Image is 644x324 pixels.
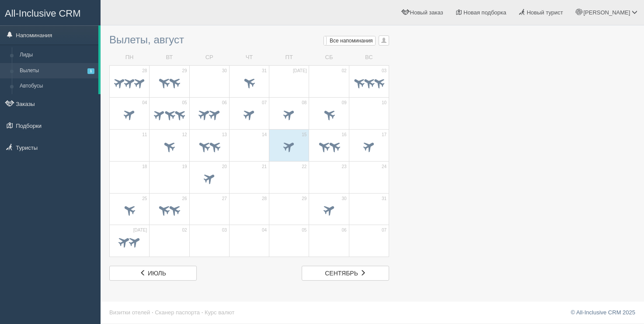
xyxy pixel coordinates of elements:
[410,9,443,16] span: Новый заказ
[262,68,267,74] span: 31
[382,227,386,233] span: 07
[342,100,347,106] span: 09
[109,309,150,316] a: Визитки отелей
[182,68,187,74] span: 29
[109,266,197,281] a: июль
[142,100,147,106] span: 04
[302,164,306,170] span: 22
[182,164,187,170] span: 19
[342,227,347,233] span: 06
[302,227,306,233] span: 05
[16,63,98,79] a: Вылеты1
[262,164,267,170] span: 21
[87,68,94,74] span: 1
[571,309,635,316] a: © All-Inclusive CRM 2025
[222,132,227,138] span: 13
[302,266,389,281] a: сентябрь
[182,132,187,138] span: 12
[205,309,234,316] a: Курс валют
[262,196,267,202] span: 28
[109,34,389,46] h3: Вылеты, август
[150,50,189,65] td: ВТ
[463,9,506,16] span: Новая подборка
[309,50,349,65] td: СБ
[5,8,81,19] span: All-Inclusive CRM
[142,68,147,74] span: 28
[349,50,389,65] td: ВС
[302,196,306,202] span: 29
[142,196,147,202] span: 25
[142,164,147,170] span: 18
[16,47,98,63] a: Лиды
[583,9,630,16] span: [PERSON_NAME]
[302,100,306,106] span: 08
[342,164,347,170] span: 23
[189,50,229,65] td: СР
[222,164,227,170] span: 20
[110,50,150,65] td: ПН
[342,196,347,202] span: 30
[182,196,187,202] span: 26
[302,132,306,138] span: 15
[133,227,147,233] span: [DATE]
[527,9,563,16] span: Новый турист
[325,270,358,277] span: сентябрь
[16,78,98,94] a: Автобусы
[148,270,166,277] span: июль
[342,68,347,74] span: 02
[222,100,227,106] span: 06
[262,132,267,138] span: 14
[222,196,227,202] span: 27
[382,196,386,202] span: 31
[382,100,386,106] span: 10
[262,227,267,233] span: 04
[293,68,306,74] span: [DATE]
[342,132,347,138] span: 16
[202,309,203,316] span: ·
[382,164,386,170] span: 24
[222,227,227,233] span: 03
[262,100,267,106] span: 07
[0,0,100,25] a: All-Inclusive CRM
[222,68,227,74] span: 30
[269,50,309,65] td: ПТ
[142,132,147,138] span: 11
[155,309,200,316] a: Сканер паспорта
[330,38,373,44] span: Все напоминания
[382,132,386,138] span: 17
[182,227,187,233] span: 02
[182,100,187,106] span: 05
[152,309,153,316] span: ·
[229,50,269,65] td: ЧТ
[382,68,386,74] span: 03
